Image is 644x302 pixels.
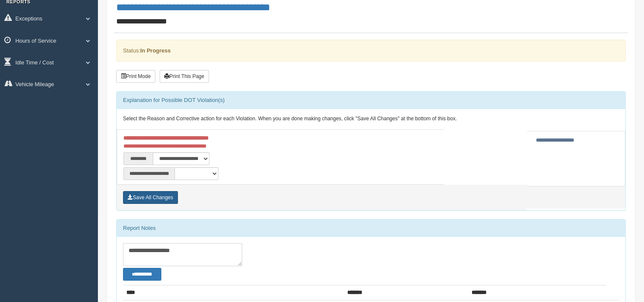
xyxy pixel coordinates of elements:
[160,70,209,83] button: Print This Page
[140,47,171,54] strong: In Progress
[117,92,625,109] div: Explanation for Possible DOT Violation(s)
[123,268,161,281] button: Change Filter Options
[117,109,625,129] div: Select the Reason and Corrective action for each Violation. When you are done making changes, cli...
[123,191,178,204] button: Save
[116,40,626,61] div: Status:
[116,70,155,83] button: Print Mode
[117,220,625,237] div: Report Notes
